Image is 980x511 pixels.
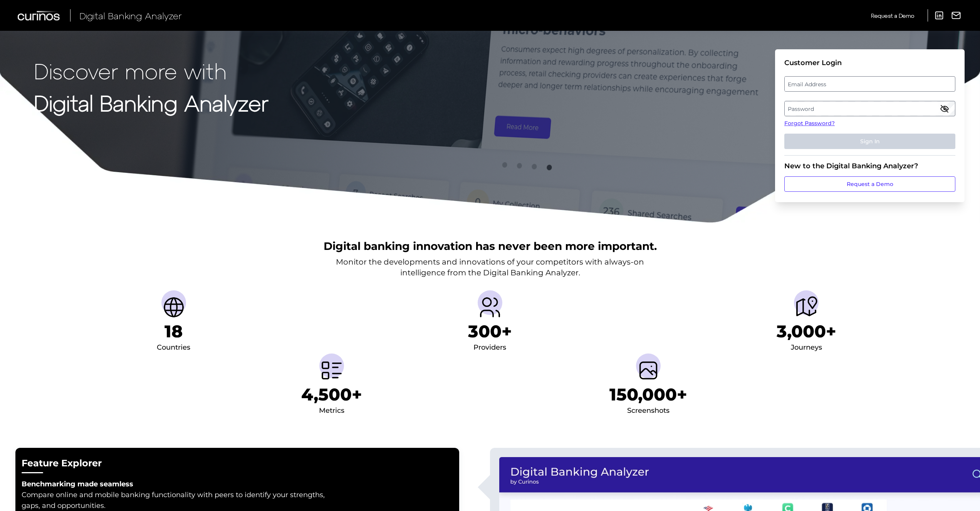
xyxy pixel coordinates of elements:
[301,384,362,405] h1: 4,500+
[22,457,453,470] h2: Feature Explorer
[336,256,644,278] p: Monitor the developments and innovations of your competitors with always-on intelligence from the...
[164,321,183,342] h1: 18
[784,176,955,192] a: Request a Demo
[161,295,186,320] img: Countries
[794,295,819,320] img: Journeys
[784,119,955,127] a: Forgot Password?
[785,77,955,91] label: Email Address
[871,12,914,19] span: Request a Demo
[791,342,822,354] div: Journeys
[777,321,836,342] h1: 3,000+
[609,384,687,405] h1: 150,000+
[319,405,344,417] div: Metrics
[22,480,133,488] strong: Benchmarking made seamless
[473,342,506,354] div: Providers
[871,9,914,22] a: Request a Demo
[34,90,268,116] strong: Digital Banking Analyzer
[636,358,661,383] img: Screenshots
[34,59,268,83] p: Discover more with
[478,295,502,320] img: Providers
[784,59,955,67] div: Customer Login
[319,358,344,383] img: Metrics
[157,342,190,354] div: Countries
[18,11,61,20] img: Curinos
[79,10,182,21] span: Digital Banking Analyzer
[627,405,670,417] div: Screenshots
[468,321,512,342] h1: 300+
[22,489,330,511] p: Compare online and mobile banking functionality with peers to identify your strengths, gaps, and ...
[785,102,955,116] label: Password
[784,162,955,170] div: New to the Digital Banking Analyzer?
[324,239,657,253] h2: Digital banking innovation has never been more important.
[784,134,955,149] button: Sign In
